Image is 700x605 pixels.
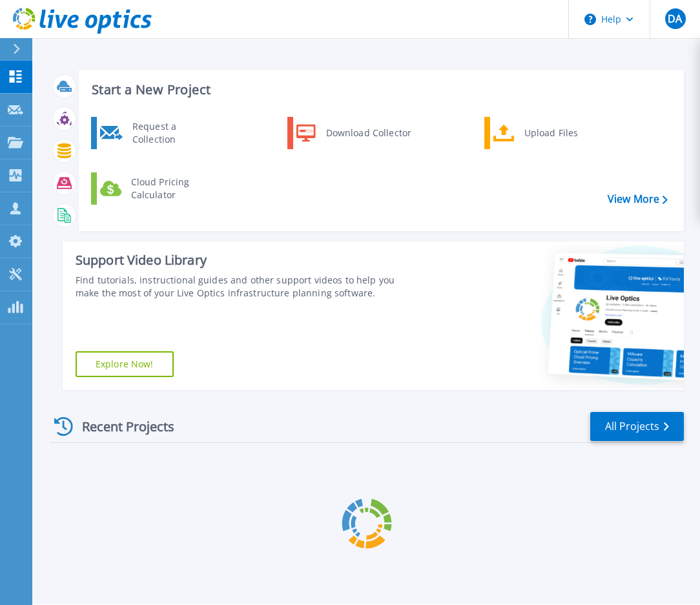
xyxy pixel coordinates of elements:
div: Upload Files [518,120,613,146]
div: Cloud Pricing Calculator [125,176,220,201]
div: Recent Projects [50,411,192,442]
h3: Start a New Project [92,83,667,97]
div: Download Collector [320,120,417,146]
a: Cloud Pricing Calculator [91,172,223,205]
a: View More [608,193,668,205]
span: DA [668,14,682,24]
div: Support Video Library [76,252,396,269]
div: Find tutorials, instructional guides and other support videos to help you make the most of your L... [76,274,396,300]
a: Upload Files [484,117,617,149]
div: Request a Collection [126,120,220,146]
a: Download Collector [287,117,420,149]
a: Explore Now! [76,351,174,377]
a: All Projects [590,412,684,441]
a: Request a Collection [91,117,223,149]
